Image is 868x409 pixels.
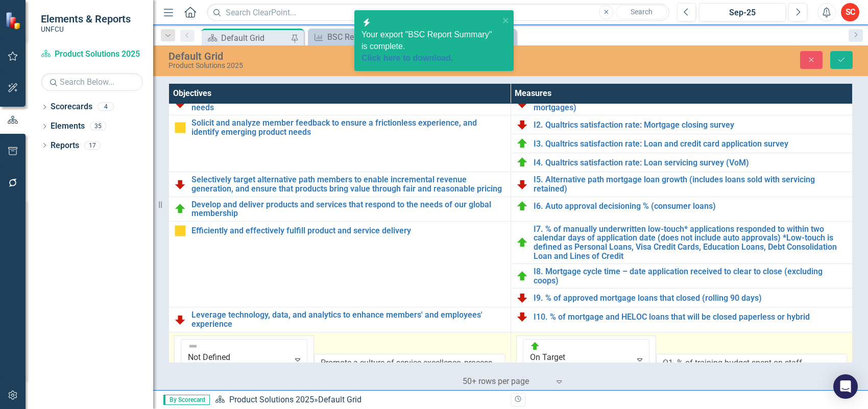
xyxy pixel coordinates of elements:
[188,341,198,351] img: Not Defined
[534,158,848,167] a: I4. Qualtrics satisfaction rate: Loan servicing survey (VoM)
[631,8,653,16] span: Search
[833,374,858,399] div: Open Intercom Messenger
[84,141,101,150] div: 17
[51,101,92,113] a: Scorecards
[516,137,528,150] img: On Target
[215,394,503,406] div: »
[703,7,782,19] div: Sep-25
[41,49,143,60] a: Product Solutions 2025
[361,30,499,64] span: Your export "BSC Report Summary" is complete.
[516,178,528,190] img: Below Plan
[168,51,550,62] div: Default Grid
[188,352,283,364] div: Not Defined
[174,122,186,134] img: Caution
[616,5,667,19] button: Search
[534,294,848,303] a: I9. % of approved mortgage loans that closed (rolling 90 days)
[534,225,848,260] a: I7. % of manually underwritten low-touch* applications responded to within two calendar days of a...
[502,14,510,26] button: close
[168,62,550,69] div: Product Solutions 2025
[841,3,859,21] button: SC
[191,175,505,193] a: Selectively target alternative path members to enable incremental revenue generation, and ensure ...
[90,122,106,131] div: 35
[229,395,314,404] a: Product Solutions 2025
[516,236,528,249] img: On Target
[534,94,848,112] a: I1. Number of new sustainable loans (including home energy, consumer/auto loans, mortgages)
[534,121,848,130] a: I2. Qualtrics satisfaction rate: Mortgage closing survey
[174,314,186,326] img: Below Plan
[516,310,528,323] img: Below Plan
[41,25,131,33] small: UNFCU
[98,103,114,111] div: 4
[361,54,453,62] a: Click here to download.
[699,3,786,21] button: Sep-25
[327,31,395,43] div: BSC Report Summary
[51,140,79,152] a: Reports
[41,13,131,25] span: Elements & Reports
[41,73,143,91] input: Search Below...
[534,312,848,322] a: I10. % of mortgage and HELOC loans that will be closed paperless or hybrid
[191,118,505,136] a: Solicit and analyze member feedback to ensure a frictionless experience, and identify emerging pr...
[174,178,186,190] img: Below Plan
[51,121,85,132] a: Elements
[191,200,505,218] a: Develop and deliver products and services that respond to the needs of our global membership
[310,31,395,43] a: BSC Report Summary
[516,118,528,131] img: Below Plan
[516,270,528,282] img: On Target
[163,395,210,405] span: By Scorecard
[191,226,505,235] a: Efficiently and effectively fulfill product and service delivery
[221,32,288,44] div: Default Grid
[530,341,540,351] img: On Target
[516,156,528,169] img: On Target
[314,354,505,373] input: Name
[207,4,669,21] input: Search ClearPoint...
[191,310,505,328] a: Leverage technology, data, and analytics to enhance members' and employees' experience
[530,352,625,364] div: On Target
[656,354,847,373] input: Name
[516,200,528,212] img: On Target
[174,225,186,237] img: Caution
[516,292,528,304] img: Below Plan
[5,11,23,29] img: ClearPoint Strategy
[191,94,505,112] a: Develop and maintain a strong understanding of our member universe’s diverse needs
[534,139,848,149] a: I3. Qualtrics satisfaction rate: Loan and credit card application survey
[318,395,361,404] div: Default Grid
[534,175,848,193] a: I5. Alternative path mortgage loan growth (includes loans sold with servicing retained)
[534,267,848,285] a: I8. Mortgage cycle time – date application received to clear to close (excluding coops)
[174,203,186,215] img: On Target
[534,202,848,211] a: I6. Auto approval decisioning % (consumer loans)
